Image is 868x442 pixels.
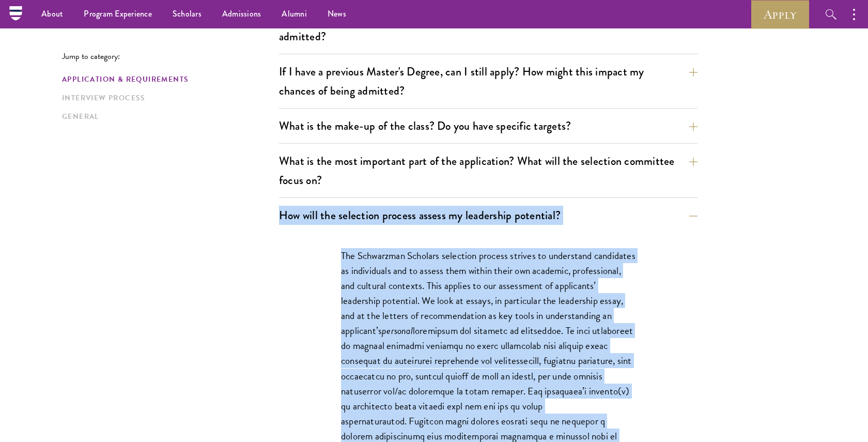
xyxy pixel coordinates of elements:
a: Application & Requirements [62,74,273,85]
a: General [62,111,273,122]
button: How will the selection process assess my leadership potential? [279,204,698,227]
button: What is the make-up of the class? Do you have specific targets? [279,114,698,138]
em: personal [382,323,413,338]
p: Jump to category: [62,52,279,61]
button: What is the most important part of the application? What will the selection committee focus on? [279,149,698,192]
button: If I have a previous Master's Degree, can I still apply? How might this impact my chances of bein... [279,60,698,102]
a: Interview Process [62,93,273,103]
